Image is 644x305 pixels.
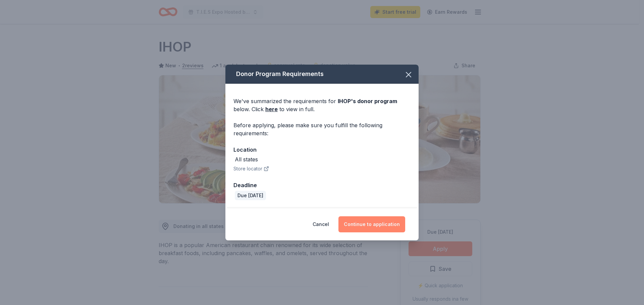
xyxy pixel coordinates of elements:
[233,121,411,137] div: Before applying, please make sure you fulfill the following requirements:
[233,97,411,113] div: We've summarized the requirements for below. Click to view in full.
[265,105,278,113] a: here
[338,216,405,232] button: Continue to application
[338,98,397,104] span: IHOP 's donor program
[233,181,411,189] div: Deadline
[233,165,269,173] button: Store locator
[233,145,411,154] div: Location
[225,65,419,84] div: Donor Program Requirements
[313,216,329,232] button: Cancel
[235,155,258,163] div: All states
[235,191,266,200] div: Due [DATE]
